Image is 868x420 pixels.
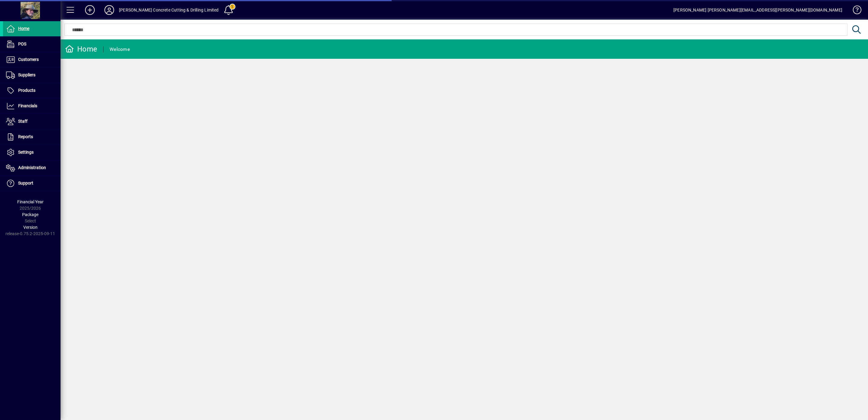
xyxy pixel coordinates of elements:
[18,72,35,77] span: Suppliers
[18,26,29,31] span: Home
[18,119,28,124] span: Staff
[18,42,26,46] span: POS
[18,134,33,139] span: Reports
[3,160,61,175] a: Administration
[80,5,100,15] button: Add
[18,88,35,93] span: Products
[3,176,61,191] a: Support
[3,145,61,160] a: Settings
[18,165,46,170] span: Administration
[65,44,97,54] div: Home
[22,212,38,217] span: Package
[18,150,34,155] span: Settings
[18,57,39,62] span: Customers
[673,5,842,15] div: [PERSON_NAME] [PERSON_NAME][EMAIL_ADDRESS][PERSON_NAME][DOMAIN_NAME]
[18,181,33,185] span: Support
[848,1,860,21] a: Knowledge Base
[3,68,61,83] a: Suppliers
[23,225,38,230] span: Version
[3,129,61,145] a: Reports
[3,37,61,52] a: POS
[110,45,130,54] div: Welcome
[119,5,219,15] div: [PERSON_NAME] Concrete Cutting & Drilling Limited
[3,98,61,114] a: Financials
[3,83,61,98] a: Products
[100,5,119,15] button: Profile
[3,52,61,67] a: Customers
[3,114,61,129] a: Staff
[18,103,37,108] span: Financials
[17,199,44,204] span: Financial Year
